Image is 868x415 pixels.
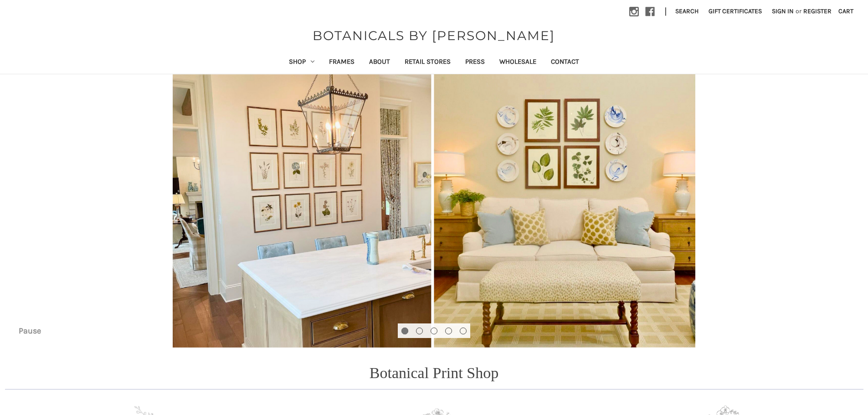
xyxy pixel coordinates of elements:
[370,361,498,384] p: Botanical Print Shop
[661,5,670,19] li: |
[401,328,408,334] button: Go to slide 1 of 5, active
[362,51,397,74] a: About
[322,51,362,74] a: Frames
[460,339,466,340] span: Go to slide 5 of 5
[416,339,422,340] span: Go to slide 2 of 5
[446,339,452,340] span: Go to slide 4 of 5
[431,339,437,340] span: Go to slide 3 of 5
[492,51,544,74] a: Wholesale
[282,51,322,74] a: Shop
[416,328,423,334] button: Go to slide 2 of 5
[460,328,467,334] button: Go to slide 5 of 5
[402,339,408,340] span: Go to slide 1 of 5, active
[308,26,560,45] a: BOTANICALS BY [PERSON_NAME]
[838,7,853,15] span: Cart
[544,51,586,74] a: Contact
[458,51,492,74] a: Press
[445,328,452,334] button: Go to slide 4 of 5
[431,328,437,334] button: Go to slide 3 of 5
[795,6,802,16] span: or
[397,51,458,74] a: Retail Stores
[11,323,48,338] button: Pause carousel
